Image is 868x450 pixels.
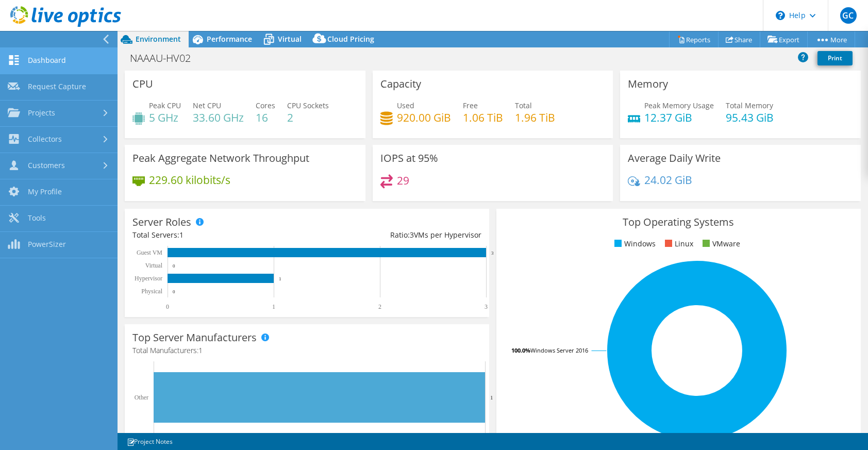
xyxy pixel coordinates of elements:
span: Peak Memory Usage [644,101,714,110]
h4: 24.02 GiB [644,174,692,186]
span: Cores [256,101,275,110]
a: Reports [669,31,719,47]
div: Ratio: VMs per Hypervisor [307,229,481,241]
span: Free [463,101,478,110]
h3: Server Roles [132,216,191,228]
text: 0 [166,303,169,310]
text: 0 [173,289,175,294]
a: Export [760,31,808,47]
text: 1 [490,394,493,401]
a: More [807,31,855,47]
h4: 95.43 GiB [726,112,774,123]
tspan: 100.0% [511,346,530,354]
h4: 16 [256,112,275,123]
h3: Top Server Manufacturers [132,332,257,343]
h4: 1.06 TiB [463,112,503,123]
text: 1 [279,276,281,281]
a: Share [718,31,760,47]
text: Virtual [145,262,163,269]
text: 3 [485,303,488,310]
a: Print [817,51,853,65]
span: CPU Sockets [287,101,329,110]
li: VMware [700,238,740,249]
h4: 920.00 GiB [397,112,451,123]
h4: 5 GHz [149,112,181,123]
h3: IOPS at 95% [380,153,438,164]
h3: Average Daily Write [628,153,721,164]
span: Peak CPU [149,101,181,110]
text: Physical [141,288,162,295]
li: Windows [612,238,656,249]
h4: 12.37 GiB [644,112,714,123]
span: Used [397,101,414,110]
span: Virtual [278,34,302,44]
text: Guest VM [137,249,162,256]
h3: Memory [628,78,668,90]
h4: 2 [287,112,329,123]
text: 3 [491,251,494,256]
a: Project Notes [120,435,180,448]
li: Linux [662,238,693,249]
span: Environment [136,34,181,44]
h3: Capacity [380,78,421,90]
h1: NAAAU-HV02 [125,53,207,64]
h3: Top Operating Systems [504,216,853,228]
span: Cloud Pricing [327,34,374,44]
h3: CPU [132,78,153,90]
h4: Total Manufacturers: [132,345,481,356]
span: Total [515,101,532,110]
svg: \n [776,11,785,20]
text: 2 [378,303,381,310]
span: Total Memory [726,101,773,110]
span: Performance [207,34,252,44]
h4: 29 [397,175,409,186]
h4: 229.60 kilobits/s [149,174,230,186]
div: Total Servers: [132,229,307,241]
span: Net CPU [193,101,221,110]
h4: 1.96 TiB [515,112,555,123]
span: 3 [410,230,414,240]
text: Other [135,394,148,401]
h4: 33.60 GHz [193,112,244,123]
span: GC [840,7,857,24]
text: 1 [272,303,275,310]
text: 0 [173,263,175,269]
text: Hypervisor [135,275,162,282]
span: 1 [198,345,203,355]
h3: Peak Aggregate Network Throughput [132,153,309,164]
tspan: Windows Server 2016 [530,346,588,354]
span: 1 [179,230,183,240]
